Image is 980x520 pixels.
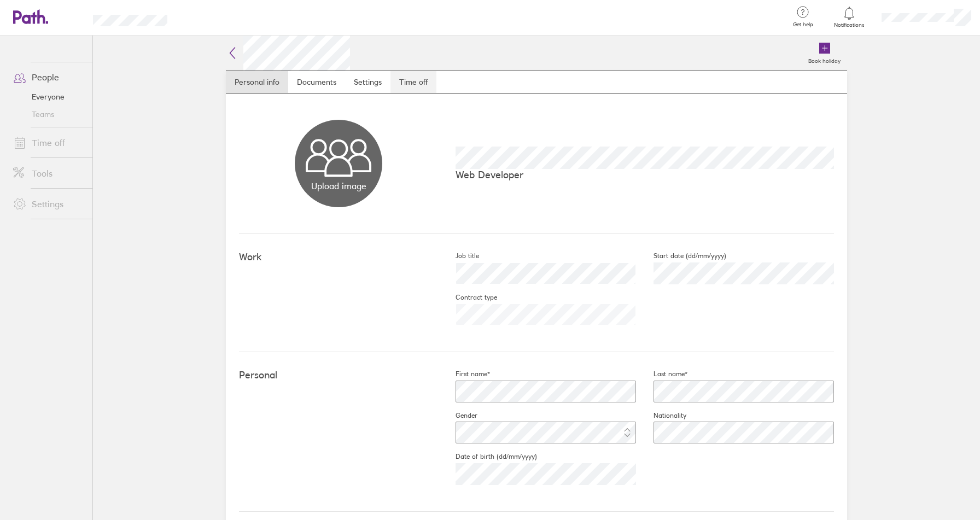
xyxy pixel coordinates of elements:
[390,71,436,93] a: Time off
[226,71,288,93] a: Personal info
[802,55,847,65] label: Book holiday
[785,21,821,28] span: Get help
[438,370,490,378] label: First name*
[636,252,726,260] label: Start date (dd/mm/yyyy)
[636,370,687,378] label: Last name*
[438,252,479,260] label: Job title
[4,132,92,154] a: Time off
[438,411,477,420] label: Gender
[456,169,834,180] p: Web Developer
[438,293,497,302] label: Contract type
[4,106,92,123] a: Teams
[239,370,438,381] h4: Personal
[832,22,867,28] span: Notifications
[239,252,438,263] h4: Work
[4,88,92,106] a: Everyone
[288,71,345,93] a: Documents
[4,66,92,88] a: People
[802,36,847,71] a: Book holiday
[832,5,867,28] a: Notifications
[4,193,92,215] a: Settings
[4,162,92,184] a: Tools
[345,71,390,93] a: Settings
[636,411,686,420] label: Nationality
[438,452,537,461] label: Date of birth (dd/mm/yyyy)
